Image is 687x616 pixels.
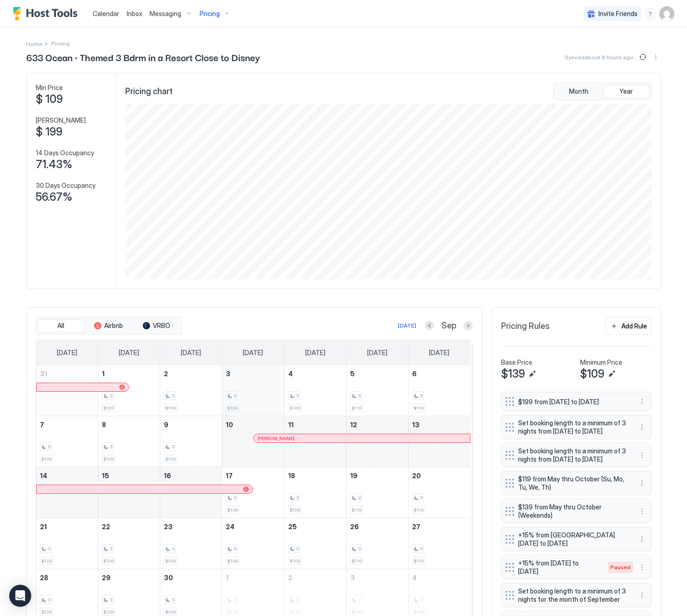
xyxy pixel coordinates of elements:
span: Pricing chart [125,86,173,97]
td: September 12, 2025 [346,416,408,467]
span: 24 [226,523,235,531]
span: $109 [290,405,300,411]
a: Saturday [420,340,458,365]
div: menu [637,562,648,573]
button: Month [556,85,602,98]
span: 3 [296,393,299,399]
span: Synced about 9 hours ago [565,54,634,61]
a: September 22, 2025 [98,518,160,535]
span: $109 [103,456,114,462]
span: 3 [110,444,112,450]
span: 3 [358,393,361,399]
span: 3 [420,393,423,399]
td: September 5, 2025 [346,365,408,416]
span: $119 [352,405,362,411]
span: 3 [296,546,299,552]
a: September 14, 2025 [36,467,98,484]
span: [DATE] [243,349,263,357]
span: Pricing Rules [501,321,550,332]
span: [DATE] [119,349,139,357]
a: September 6, 2025 [408,365,470,382]
span: $109 [103,609,114,615]
div: Breadcrumb [26,39,42,48]
td: September 18, 2025 [284,467,346,518]
span: 12 [350,421,357,429]
span: 5 [350,370,355,378]
a: September 3, 2025 [222,365,284,382]
div: menu [637,450,648,461]
button: Sync prices [637,51,648,62]
span: [DATE] [57,349,77,357]
div: Add Rule [621,321,647,331]
button: Edit [606,368,617,379]
span: Base Price [501,358,532,367]
td: September 13, 2025 [408,416,470,467]
div: [PERSON_NAME] [257,435,466,441]
a: August 31, 2025 [36,365,98,382]
td: September 6, 2025 [408,365,470,416]
td: September 9, 2025 [160,416,222,467]
span: $199 from [DATE] to [DATE] [518,398,627,406]
a: September 30, 2025 [160,569,222,586]
span: 3 [296,495,299,501]
button: More options [637,590,648,601]
span: Set booking length to a minimum of 3 nights for the month of September [518,587,627,603]
span: $109 [290,507,300,513]
span: 10 [226,421,233,429]
span: Paused [610,563,631,571]
span: 15 [102,472,109,480]
span: 18 [288,472,295,480]
span: 3 [172,597,174,603]
button: More options [637,562,648,573]
div: menu [650,51,661,62]
td: September 25, 2025 [284,518,346,569]
a: September 2, 2025 [160,365,222,382]
span: 27 [412,523,420,531]
a: Wednesday [234,340,272,365]
td: September 7, 2025 [36,416,98,467]
td: September 19, 2025 [346,467,408,518]
span: 3 [358,495,361,501]
span: $109 [165,558,176,564]
div: menu [637,422,648,433]
span: $109 [41,456,52,462]
span: Min Price [36,84,63,92]
td: September 11, 2025 [284,416,346,467]
span: 3 [172,546,174,552]
span: [DATE] [305,349,325,357]
button: All [38,319,84,332]
span: 30 Days Occupancy [36,181,95,190]
a: September 5, 2025 [346,365,408,382]
span: Minimum Price [580,358,622,367]
button: Year [603,85,649,98]
span: $109 [165,609,176,615]
span: 3 [234,393,236,399]
span: $109 [103,405,114,411]
span: $119 [413,405,424,411]
a: Friday [358,340,397,365]
a: September 10, 2025 [222,416,284,433]
span: 28 [40,574,48,582]
span: 29 [102,574,111,582]
span: 23 [164,523,173,531]
td: September 14, 2025 [36,467,98,518]
span: Sep [441,321,456,331]
button: More options [637,506,648,517]
span: $109 [227,405,238,411]
span: 3 [48,597,50,603]
span: 17 [226,472,233,480]
span: $139 [501,367,525,381]
span: +15% from [DATE] to [DATE] [518,559,599,575]
span: $119 [413,558,424,564]
td: September 21, 2025 [36,518,98,569]
span: 4 [412,574,417,582]
a: September 18, 2025 [285,467,346,484]
span: Messaging [150,10,181,18]
span: 25 [288,523,297,531]
a: September 4, 2025 [285,365,346,382]
a: September 28, 2025 [36,569,98,586]
a: September 1, 2025 [98,365,160,382]
a: September 17, 2025 [222,467,284,484]
span: 20 [412,472,421,480]
span: VRBO [153,322,170,330]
